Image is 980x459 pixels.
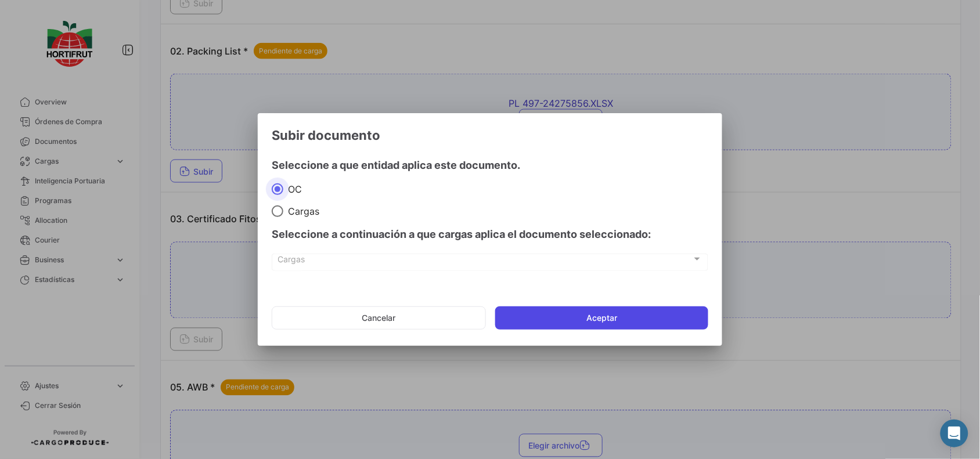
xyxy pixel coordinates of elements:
button: Aceptar [495,306,708,330]
h3: Subir documento [272,127,708,143]
h4: Seleccione a continuación a que cargas aplica el documento seleccionado: [272,226,708,243]
button: Cancelar [272,306,486,330]
h4: Seleccione a que entidad aplica este documento. [272,157,708,174]
span: OC [283,183,302,195]
div: Abrir Intercom Messenger [941,420,968,447]
span: Cargas [278,256,692,266]
span: Cargas [283,205,319,217]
